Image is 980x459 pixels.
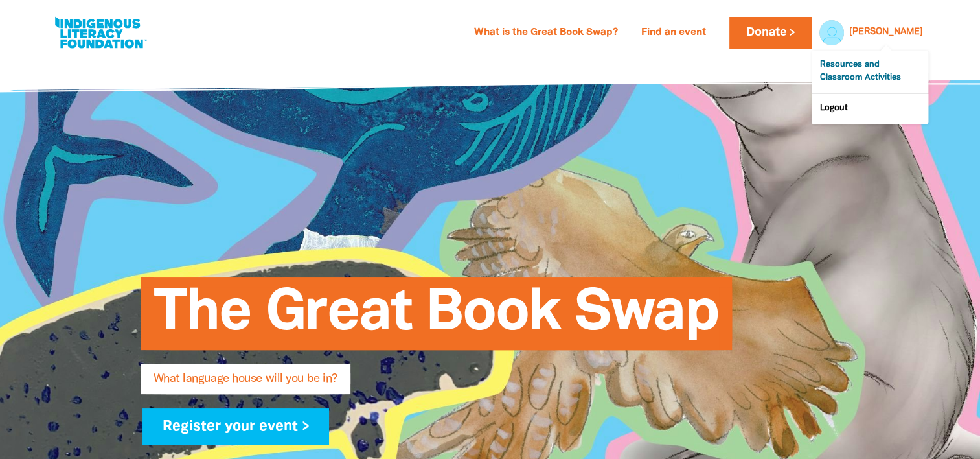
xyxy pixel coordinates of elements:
[812,51,928,93] a: Resources and Classroom Activities
[154,373,337,394] span: What language house will you be in?
[812,94,928,124] a: Logout
[154,287,719,350] span: The Great Book Swap
[633,23,714,43] a: Find an event
[729,17,811,49] a: Donate
[142,408,330,445] a: Register your event >
[466,23,626,43] a: What is the Great Book Swap?
[849,28,923,37] a: [PERSON_NAME]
